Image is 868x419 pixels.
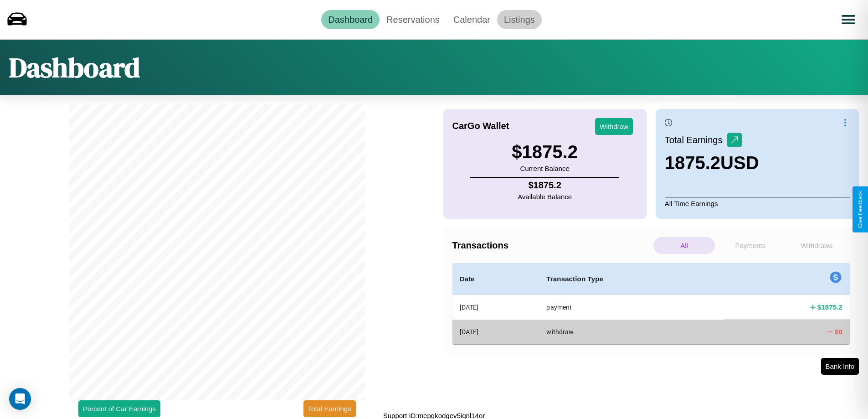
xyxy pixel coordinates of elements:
[595,118,633,135] button: Withdraw
[719,237,781,254] p: Payments
[321,10,380,29] a: Dashboard
[512,142,578,162] h3: $ 1875.2
[539,320,724,344] th: withdraw
[518,180,572,191] h4: $ 1875.2
[512,162,578,175] p: Current Balance
[857,191,863,228] div: Give Feedback
[460,274,532,285] h4: Date
[497,10,542,29] a: Listings
[447,10,497,29] a: Calendar
[78,400,160,417] button: Percent of Car Earnings
[452,295,539,320] th: [DATE]
[452,121,509,131] h4: CarGo Wallet
[539,295,724,320] th: payment
[303,400,356,417] button: Total Earnings
[452,263,850,344] table: simple table
[786,237,847,254] p: Withdraws
[380,10,447,29] a: Reservations
[836,7,861,32] button: Open menu
[653,237,715,254] p: All
[452,320,539,344] th: [DATE]
[9,49,140,86] h1: Dashboard
[665,132,727,148] p: Total Earnings
[835,327,842,336] h4: $ 0
[665,197,850,210] p: All Time Earnings
[821,358,859,375] button: Bank Info
[518,191,572,203] p: Available Balance
[546,274,716,285] h4: Transaction Type
[9,388,31,410] div: Open Intercom Messenger
[665,153,759,173] h3: 1875.2 USD
[452,240,651,251] h4: Transactions
[817,302,842,312] h4: $ 1875.2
